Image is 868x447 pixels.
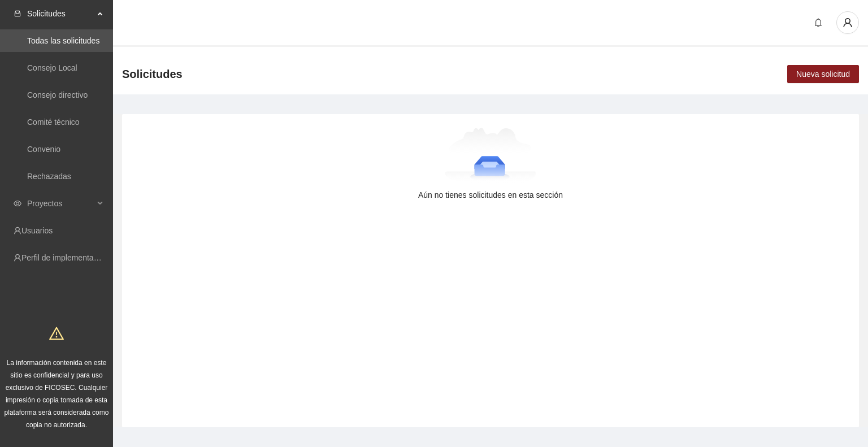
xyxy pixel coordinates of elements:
[787,65,859,83] button: Nueva solicitud
[27,172,71,181] a: Rechazadas
[445,128,537,184] img: Aún no tienes solicitudes en esta sección
[140,189,841,201] div: Aún no tienes solicitudes en esta sección
[21,253,110,262] a: Perfil de implementadora
[837,18,858,28] span: user
[14,199,21,207] span: eye
[27,36,99,45] a: Todas las solicitudes
[14,10,21,18] span: inbox
[27,192,94,215] span: Proyectos
[122,65,183,83] span: Solicitudes
[836,11,859,34] button: user
[27,118,80,127] a: Comité técnico
[27,63,77,72] a: Consejo Local
[21,226,53,235] a: Usuarios
[810,18,827,27] span: bell
[27,90,88,99] a: Consejo directivo
[5,359,109,429] span: La información contenida en este sitio es confidencial y para uso exclusivo de FICOSEC. Cualquier...
[809,14,827,32] button: bell
[796,68,850,80] span: Nueva solicitud
[27,145,60,154] a: Convenio
[27,2,94,25] span: Solicitudes
[49,326,64,341] span: warning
